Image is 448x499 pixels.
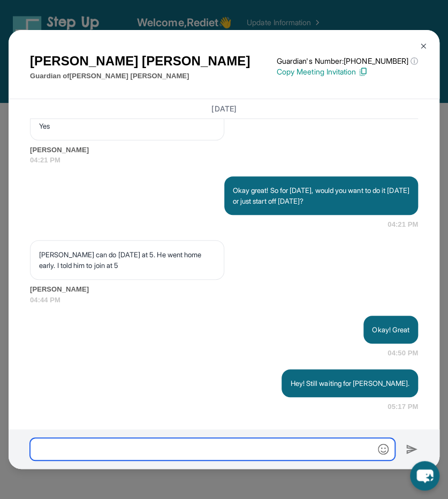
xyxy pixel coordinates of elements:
[406,443,418,456] img: Send icon
[30,71,250,81] p: Guardian of [PERSON_NAME] [PERSON_NAME]
[30,145,418,155] span: [PERSON_NAME]
[30,103,418,114] h3: [DATE]
[419,42,428,50] img: Close Icon
[358,67,368,77] img: Copy Icon
[277,66,418,77] p: Copy Meeting Invitation
[388,401,418,412] span: 05:17 PM
[411,56,418,66] span: ⓘ
[277,56,418,66] p: Guardian's Number: [PHONE_NUMBER]
[39,121,215,131] p: Yes
[30,51,250,71] h1: [PERSON_NAME] [PERSON_NAME]
[39,249,215,271] p: [PERSON_NAME] can do [DATE] at 5. He went home early. I told him to join at 5
[388,219,418,230] span: 04:21 PM
[30,155,418,166] span: 04:21 PM
[233,185,410,206] p: Okay great! So for [DATE], would you want to do it [DATE] or just start off [DATE]?
[372,324,409,335] p: Okay! Great
[378,444,389,455] img: Emoji
[30,295,418,306] span: 04:44 PM
[290,378,409,389] p: Hey! Still waiting for [PERSON_NAME].
[388,348,418,359] span: 04:50 PM
[410,461,439,490] button: chat-button
[30,284,418,295] span: [PERSON_NAME]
